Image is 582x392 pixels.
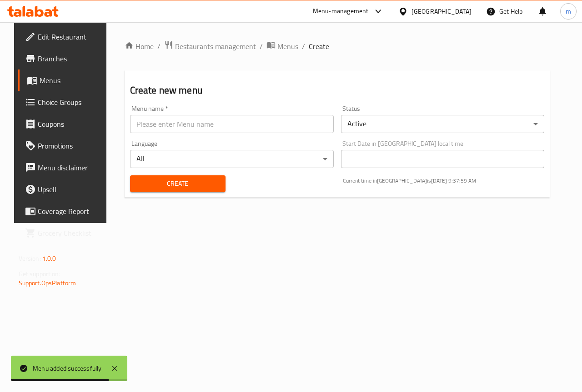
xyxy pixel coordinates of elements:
span: Get support on: [19,268,60,280]
span: Create [137,178,218,189]
span: m [566,6,571,16]
span: Grocery Checklist [38,228,104,238]
a: Branches [18,48,111,69]
a: Coupons [18,113,111,135]
span: Create [309,41,329,52]
span: Menus [40,75,104,86]
span: Choice Groups [38,97,104,108]
span: Coverage Report [38,206,104,217]
h2: Create new menu [130,84,545,97]
a: Coverage Report [18,200,111,222]
div: Menu added successfully [33,363,102,373]
a: Edit Restaurant [18,26,111,48]
li: / [302,41,305,52]
nav: breadcrumb [125,40,550,52]
span: Coupons [38,119,104,129]
a: Menus [266,40,298,52]
span: Branches [38,53,104,64]
li: / [260,41,263,52]
div: Active [341,115,545,133]
span: Promotions [38,140,104,151]
span: Version: [19,253,41,264]
a: Upsell [18,179,111,200]
button: Create [130,175,226,192]
a: Support.OpsPlatform [19,277,76,289]
li: / [157,41,161,52]
a: Choice Groups [18,91,111,113]
div: [GEOGRAPHIC_DATA] [411,6,472,16]
span: Menus [277,41,298,52]
span: Edit Restaurant [38,31,104,42]
a: Menus [18,69,111,91]
span: 1.0.0 [42,253,56,264]
p: Current time in [GEOGRAPHIC_DATA] is [DATE] 9:37:59 AM [343,177,545,185]
div: All [130,150,334,168]
a: Grocery Checklist [18,222,111,244]
div: Menu-management [313,6,369,17]
input: Please enter Menu name [130,115,334,133]
a: Menu disclaimer [18,157,111,179]
a: Home [125,41,154,52]
a: Restaurants management [164,40,256,52]
span: Upsell [38,184,104,195]
span: Menu disclaimer [38,162,104,173]
a: Promotions [18,135,111,157]
span: Restaurants management [175,41,256,52]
